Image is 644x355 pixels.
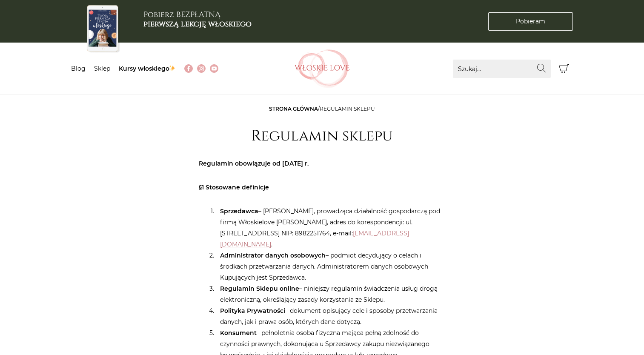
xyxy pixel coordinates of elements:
[71,65,86,72] a: Blog
[516,17,545,26] span: Pobieram
[488,12,573,31] a: Pobieram
[199,160,309,167] strong: Regulamin obowiązuje od [DATE] r.
[216,206,446,250] li: – [PERSON_NAME], prowadząca działalność gospodarczą pod firmą Włoskielove [PERSON_NAME], adres do...
[555,60,573,78] button: Koszyk
[453,60,551,78] input: Szukaj...
[169,65,175,71] img: ✨
[220,329,257,337] strong: Konsument
[119,65,176,72] a: Kursy włoskiego
[216,250,446,283] li: – podmiot decydujący o celach i środkach przetwarzania danych. Administratorem danych osobowych K...
[143,10,252,29] h3: Pobierz BEZPŁATNĄ
[220,307,285,315] strong: Polityka Prywatności
[220,252,326,259] strong: Administrator danych osobowych
[143,19,252,29] b: pierwszą lekcję włoskiego
[251,127,393,145] h1: Regulamin sklepu
[216,283,446,305] li: – niniejszy regulamin świadczenia usług drogą elektroniczną, określający zasady korzystania ze Sk...
[320,106,375,112] span: Regulamin sklepu
[220,207,258,215] strong: Sprzedawca
[220,285,299,292] strong: Regulamin Sklepu online
[94,65,110,72] a: Sklep
[199,183,269,191] strong: §1 Stosowane definicje
[269,106,375,112] span: /
[295,49,350,88] img: Włoskielove
[216,305,446,327] li: – dokument opisujący cele i sposoby przetwarzania danych, jak i prawa osób, których dane dotyczą.
[269,106,318,112] a: Strona główna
